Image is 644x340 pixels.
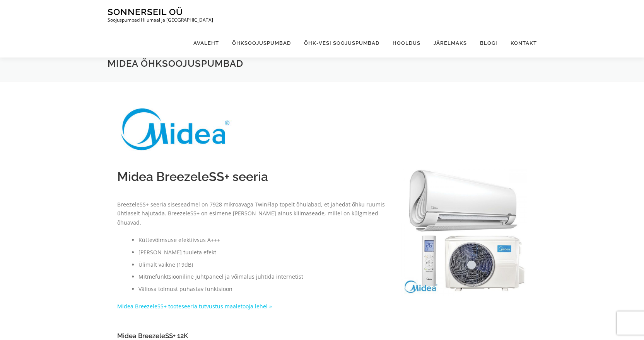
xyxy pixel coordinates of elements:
a: Hooldus [386,29,427,58]
li: Väliosa tolmust puhastav funktsioon [138,284,385,294]
li: [PERSON_NAME] tuuleta efekt [138,248,385,257]
p: Soojuspumbad Hiiumaal ja [GEOGRAPHIC_DATA] [108,17,213,23]
li: Ülimalt vaikne (19dB) [138,260,385,269]
a: Õhk-vesi soojuspumbad [297,29,386,58]
a: Kontakt [504,29,537,58]
a: Järelmaks [427,29,473,58]
img: Midea [117,105,233,154]
p: BreezeleSS+ seeria siseseadmel on 7928 mikroavaga TwinFlap topelt õhulabad, et jahedat õhku ruumi... [117,200,385,227]
a: Midea BreezeleSS+ tooteseeria tutvustus maaletooja lehel » [117,303,272,310]
li: Küttevõimsuse efektiivsus A+++ [138,235,385,245]
a: Sonnerseil OÜ [108,7,183,17]
h4: Midea BreezeleSS+ 12K [117,332,314,340]
h1: Midea õhksoojuspumbad [108,58,537,69]
a: Õhksoojuspumbad [225,29,297,58]
img: Midea Breezeless-1000x1000 [401,169,527,296]
a: Blogi [473,29,504,58]
a: Avaleht [187,29,225,58]
span: Midea BreezeleSS+ seeria [117,169,268,184]
li: Mitmefunktsiooniline juhtpaneel ja võimalus juhtida internetist [138,272,385,281]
